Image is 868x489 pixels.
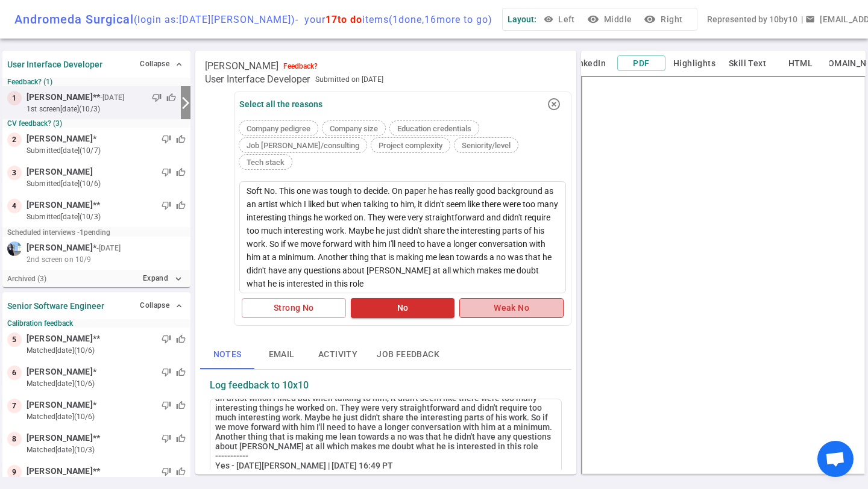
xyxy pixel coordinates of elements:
button: Highlights [670,56,719,71]
div: 8 [7,432,22,446]
span: expand_less [174,60,184,69]
span: [PERSON_NAME] [27,241,93,254]
div: Update - [DATE][PERSON_NAME] | [DATE] 13:36 PT Note: Soft No. This one was tough to decide. On pa... [215,374,556,470]
span: Company pedigree [242,124,315,133]
div: 1 [7,91,22,105]
button: No [351,298,455,318]
span: User Interface Developer [205,73,310,86]
div: Open chat [817,441,854,477]
span: thumb_up [176,201,186,210]
span: [PERSON_NAME] [27,366,93,378]
span: thumb_down [162,400,171,410]
small: matched [DATE] (10/6) [27,345,186,356]
div: 6 [7,366,22,380]
div: 7 [7,399,22,413]
button: Notes [200,340,254,369]
i: visibility [587,13,599,25]
span: email [805,14,815,24]
span: (login as: [DATE][PERSON_NAME] ) [134,14,295,25]
span: thumb_down [162,167,171,177]
span: Company size [325,124,383,133]
div: Andromeda Surgical [14,12,492,26]
div: basic tabs example [200,340,571,369]
span: Seniority/level [457,141,515,150]
small: submitted [DATE] (10/7) [27,145,186,156]
button: highlight_off [542,92,566,116]
small: Calibration feedback [7,319,186,328]
button: PDF [617,55,665,72]
span: visibility [544,14,553,24]
span: thumb_up [176,367,186,377]
small: - [DATE] [96,243,121,254]
span: [PERSON_NAME] [205,60,278,72]
span: thumb_down [162,201,171,210]
span: thumb_up [176,334,186,344]
button: HTML [776,56,825,71]
span: 2nd screen on 10/9 [27,254,91,265]
button: visibilityMiddle [585,8,637,31]
small: CV feedback? (3) [7,119,186,128]
span: thumb_up [166,93,176,102]
button: Strong No [242,298,346,318]
strong: Log feedback to 10x10 [210,379,309,391]
span: thumb_down [162,334,171,344]
small: matched [DATE] (10/6) [27,378,186,389]
small: Scheduled interviews - 1 pending [7,228,110,237]
small: matched [DATE] (10/3) [27,444,186,455]
button: visibilityRight [641,8,687,31]
span: thumb_down [162,467,171,476]
span: Tech stack [242,158,289,167]
span: thumb_up [176,434,186,443]
span: Education credentials [392,124,476,133]
iframe: candidate_document_preview__iframe [581,76,866,475]
button: Collapse [137,55,186,73]
span: thumb_up [176,167,186,177]
button: Skill Text [723,56,772,71]
button: Collapse [137,297,186,314]
small: submitted [DATE] (10/6) [27,178,186,189]
button: Activity [309,340,367,369]
button: Job feedback [367,340,449,369]
button: LinkedIn [564,56,612,71]
textarea: Soft No. This one was tough to decide. On paper he has really good background as an artist which ... [239,181,566,293]
span: [PERSON_NAME] [27,132,93,145]
small: submitted [DATE] (10/3) [27,211,186,222]
small: - [DATE] [100,92,124,103]
span: Job [PERSON_NAME]/consulting [242,141,364,150]
span: [PERSON_NAME] [27,166,93,178]
strong: Senior Software Engineer [7,301,104,311]
span: Project complexity [374,141,447,150]
i: visibility [644,13,656,25]
img: c71242d41979be291fd4fc4e6bf8b5af [7,241,22,256]
button: Weak No [459,298,564,318]
i: expand_more [173,273,184,284]
span: - your items ( 1 done, 16 more to go) [295,14,492,25]
strong: User Interface Developer [7,60,102,69]
span: thumb_up [176,134,186,144]
span: [PERSON_NAME] [27,332,93,345]
span: thumb_down [162,134,171,144]
button: Email [254,340,309,369]
span: expand_less [174,301,184,311]
small: Feedback? (1) [7,78,186,86]
span: thumb_down [152,93,162,102]
small: matched [DATE] (10/6) [27,411,186,422]
span: Layout: [508,14,536,24]
div: Select all the reasons [239,99,322,109]
span: thumb_up [176,467,186,476]
span: [PERSON_NAME] [27,399,93,411]
span: thumb_up [176,400,186,410]
div: 5 [7,332,22,347]
div: Feedback? [283,62,318,70]
button: Left [541,8,580,31]
span: 17 to do [325,14,362,25]
span: Submitted on [DATE] [315,73,383,86]
span: [PERSON_NAME] [27,465,93,478]
button: Expandexpand_more [140,270,186,287]
div: 9 [7,465,22,479]
div: 2 [7,132,22,147]
div: 4 [7,199,22,213]
small: Archived ( 3 ) [7,275,46,283]
span: thumb_down [162,367,171,377]
span: [PERSON_NAME] [27,199,93,211]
